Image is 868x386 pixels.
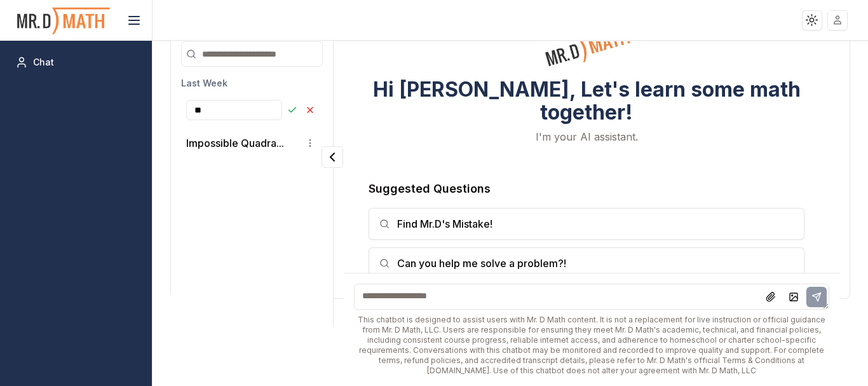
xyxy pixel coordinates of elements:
p: I'm your AI assistant. [536,129,638,144]
img: placeholder-user.jpg [829,11,847,29]
h3: Last Week [181,77,323,90]
img: PromptOwl [16,4,111,38]
h3: Hi [PERSON_NAME], Let's learn some math together! [344,78,829,124]
button: Conversation options [302,135,318,151]
button: Impossible Quadra... [186,135,284,151]
span: Chat [33,56,54,69]
button: Can you help me solve a problem?! [369,247,804,279]
a: Chat [10,51,142,74]
button: Find Mr.D's Mistake! [369,208,804,240]
button: Collapse panel [322,146,343,168]
div: This chatbot is designed to assist users with Mr. D Math content. It is not a replacement for liv... [354,315,829,376]
h3: Suggested Questions [369,180,804,198]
